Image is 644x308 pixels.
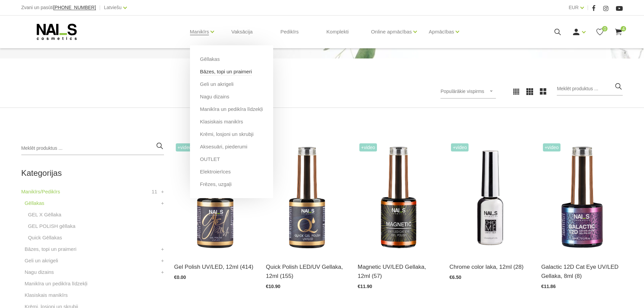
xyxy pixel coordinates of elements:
a: EUR [569,3,579,11]
a: Manikīrs [190,18,209,45]
span: €10.90 [266,284,281,289]
input: Meklēt produktus ... [21,142,164,155]
a: Aksesuāri, piederumi [200,143,247,150]
a: Gel Polish UV/LED, 12ml (414) [174,262,256,271]
img: Ilgnoturīga gellaka, kas sastāv no metāla mikrodaļiņām, kuras īpaša magnēta ietekmē var pārvērst ... [358,142,439,254]
a: Manikīrs/Pedikīrs [21,188,60,196]
img: Daudzdimensionāla magnētiskā gellaka, kas satur smalkas, atstarojošas hroma daļiņas. Ar īpaša mag... [541,142,623,254]
a: Pedikīrs [275,16,304,48]
span: | [587,3,589,12]
span: +Video [543,143,560,151]
a: Klasiskais manikīrs [200,118,243,125]
a: OUTLET [200,156,220,163]
span: €6.50 [449,275,461,280]
a: [PHONE_NUMBER] [53,5,96,10]
a: Geli un akrigeli [200,80,234,88]
span: 4 [621,26,626,31]
span: 0 [602,26,607,31]
span: €11.86 [541,284,556,289]
span: €0.00 [174,275,186,280]
a: Krēmi, losjoni un skrubji [200,131,254,138]
a: + [161,257,164,265]
a: GEL X Gēllaka [28,211,62,219]
span: +Video [176,143,193,151]
a: Apmācības [429,18,454,45]
input: Meklēt produktus ... [557,82,623,96]
a: Latviešu [104,3,122,11]
img: Ātri, ērti un vienkārši!Intensīvi pigmentēta gellaka, kas perfekti klājas arī vienā slānī, tādā v... [266,142,348,254]
a: 0 [596,28,604,36]
a: Galactic 12D Cat Eye UV/LED Gellaka, 8ml (8) [541,262,623,281]
a: + [161,199,164,207]
a: + [161,268,164,276]
a: Elektroierīces [200,168,231,175]
span: Populārākie vispirms [440,89,484,94]
a: Quick Gēllakas [28,234,62,242]
a: Bāzes, topi un praimeri [200,68,252,75]
h2: Kategorijas [21,169,164,177]
a: + [161,245,164,253]
a: Chrome color laka, 12ml (28) [449,262,531,271]
a: 4 [614,28,623,36]
a: Gēllakas [200,55,220,63]
a: GEL POLISH gēllaka [28,222,75,230]
a: Nagu dizains [25,268,54,276]
a: Komplekti [321,16,354,48]
a: Vaksācija [226,16,258,48]
img: Ilgnoturīga, intensīvi pigmentēta gellaka. Viegli klājas, lieliski žūst, nesaraujas, neatkāpjas n... [174,142,256,254]
span: 11 [151,188,157,196]
span: +Video [359,143,377,151]
a: Magnetic UV/LED Gellaka, 12ml (57) [358,262,439,281]
a: Nagu dizains [200,93,230,100]
a: Gēllakas [25,199,44,207]
a: + [161,188,164,196]
a: Quick Polish LED/UV Gellaka, 12ml (155) [266,262,348,281]
a: Klasiskais manikīrs [25,291,68,299]
span: €11.90 [358,284,372,289]
a: Online apmācības [371,18,412,45]
div: Zvani un pasūti [21,3,96,12]
a: Geli un akrigeli [25,257,58,265]
span: +Video [451,143,469,151]
img: Paredzēta hromēta jeb spoguļspīduma efekta veidošanai uz pilnas naga plātnes vai atsevišķiem diza... [449,142,531,254]
a: Manikīra un pedikīra līdzekļi [25,280,88,288]
span: | [99,3,101,12]
a: Bāzes, topi un praimeri [25,245,76,253]
a: Frēzes, uzgaļi [200,181,232,188]
a: Manikīra un pedikīra līdzekļi [200,105,263,113]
